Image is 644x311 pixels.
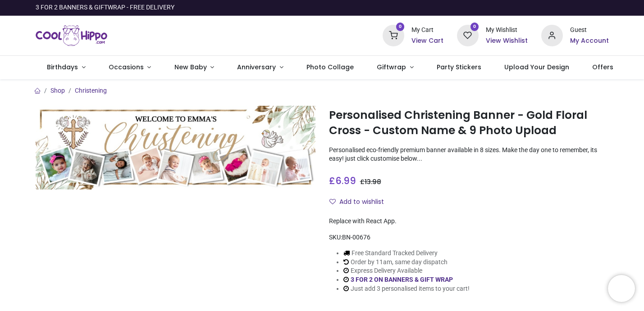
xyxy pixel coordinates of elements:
[592,63,613,72] span: Offers
[570,36,609,45] a: My Account
[36,106,315,189] img: Personalised Christening Banner - Gold Floral Cross - Custom Name & 9 Photo Upload
[411,26,443,35] div: My Cart
[383,32,404,39] a: 0
[343,258,470,267] li: Order by 11am, same day dispatch
[109,63,144,72] span: Occasions
[351,276,453,283] a: 3 FOR 2 ON BANNERS & GIFT WRAP
[343,266,470,275] li: Express Delivery Available
[335,174,356,187] span: 6.99
[329,194,392,210] button: Add to wishlistAdd to wishlist
[343,249,470,258] li: Free Standard Tracked Delivery
[504,63,569,72] span: Upload Your Design
[360,177,381,186] span: £
[342,234,370,241] span: BN-00676
[329,174,356,187] span: £
[50,87,65,94] a: Shop
[570,26,609,35] div: Guest
[75,87,107,94] a: Christening
[174,63,207,72] span: New Baby
[470,23,479,31] sup: 0
[329,198,336,205] i: Add to wishlist
[36,3,174,12] div: 3 FOR 2 BANNERS & GIFTWRAP - FREE DELIVERY
[608,275,635,302] iframe: Brevo live chat
[47,63,78,72] span: Birthdays
[365,56,425,79] a: Giftwrap
[329,217,609,226] div: Replace with React App.
[437,63,481,72] span: Party Stickers
[365,177,381,186] span: 13.98
[36,23,108,48] a: Logo of Cool Hippo
[396,23,405,31] sup: 0
[163,56,226,79] a: New Baby
[36,56,97,79] a: Birthdays
[97,56,163,79] a: Occasions
[420,3,609,12] iframe: Customer reviews powered by Trustpilot
[457,32,479,39] a: 0
[486,26,528,35] div: My Wishlist
[329,233,609,242] div: SKU:
[377,63,406,72] span: Giftwrap
[343,284,470,293] li: Just add 3 personalised items to your cart!
[226,56,295,79] a: Anniversary
[411,36,443,45] a: View Cart
[329,146,609,163] p: Personalised eco-friendly premium banner available in 8 sizes. Make the day one to remember, its ...
[36,23,108,48] img: Cool Hippo
[329,108,609,139] h1: Personalised Christening Banner - Gold Floral Cross - Custom Name & 9 Photo Upload
[237,63,276,72] span: Anniversary
[486,36,528,45] a: View Wishlist
[306,63,354,72] span: Photo Collage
